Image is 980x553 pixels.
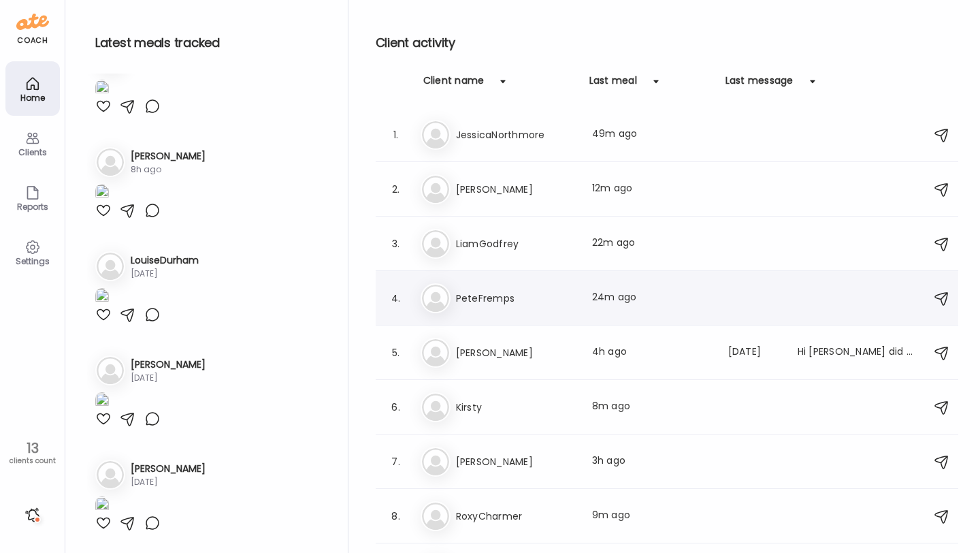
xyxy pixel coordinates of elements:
[131,462,206,476] h3: [PERSON_NAME]
[456,345,576,361] h3: [PERSON_NAME]
[592,181,712,197] div: 12m ago
[388,127,404,143] div: 1.
[97,148,124,176] img: bg-avatar-default.svg
[592,290,712,306] div: 24m ago
[423,74,485,95] div: Client name
[388,508,404,524] div: 8.
[388,290,404,306] div: 4.
[589,74,637,95] div: Last meal
[8,148,57,157] div: Clients
[131,372,206,384] div: [DATE]
[95,80,109,98] img: images%2FImUBvKpfSWVQtcYrOixiRFFTEEs1%2FAgFWIcY4JNC4X8fN1gQf%2FO3Cp3mElA7J3LEOysWyW_1080
[422,121,449,148] img: bg-avatar-default.svg
[456,290,576,306] h3: PeteFremps
[131,358,206,372] h3: [PERSON_NAME]
[422,339,449,366] img: bg-avatar-default.svg
[388,236,404,252] div: 3.
[388,454,404,470] div: 7.
[388,345,404,361] div: 5.
[456,399,576,415] h3: Kirsty
[422,285,449,312] img: bg-avatar-default.svg
[8,202,57,211] div: Reports
[16,11,49,33] img: ate
[456,454,576,470] h3: [PERSON_NAME]
[456,508,576,524] h3: RoxyCharmer
[131,149,206,163] h3: [PERSON_NAME]
[388,399,404,415] div: 6.
[725,74,794,95] div: Last message
[456,236,576,252] h3: LiamGodfrey
[97,461,124,488] img: bg-avatar-default.svg
[97,357,124,384] img: bg-avatar-default.svg
[592,399,712,415] div: 8m ago
[798,345,917,361] div: Hi [PERSON_NAME] did you get the photos pal
[456,127,576,143] h3: JessicaNorthmore
[5,440,60,456] div: 13
[95,392,109,411] img: images%2Fjloxfuwkz2OKnpXZynPIBNmAub53%2FC1lGKE0bMDaiedYeSCJo%2FWb1v21HYQqF8jNNH6TDe_1080
[5,456,60,466] div: clients count
[131,163,206,176] div: 8h ago
[422,448,449,475] img: bg-avatar-default.svg
[8,257,57,266] div: Settings
[388,181,404,197] div: 2.
[422,176,449,203] img: bg-avatar-default.svg
[456,181,576,197] h3: [PERSON_NAME]
[8,93,57,102] div: Home
[131,253,199,268] h3: LouiseDurham
[592,454,712,470] div: 3h ago
[592,127,712,143] div: 49m ago
[592,345,712,361] div: 4h ago
[592,236,712,252] div: 22m ago
[97,253,124,280] img: bg-avatar-default.svg
[95,288,109,306] img: images%2FvpbmLMGCmDVsOUR63jGeboT893F3%2FzaL0WaOYp6wjX53RxsPg%2Foo2FnGSoVm1w8HKDbdHx_1080
[95,33,326,53] h2: Latest meals tracked
[422,503,449,530] img: bg-avatar-default.svg
[376,33,958,53] h2: Client activity
[422,230,449,257] img: bg-avatar-default.svg
[95,184,109,202] img: images%2FdzMD11IhBIRk6zGcJaOciSzEZFL2%2FYQ6kUlLkCTESKCPTc6MV%2FSBqOjpm2vrhK5b4IDTWx_1080
[131,476,206,488] div: [DATE]
[422,394,449,421] img: bg-avatar-default.svg
[131,268,199,280] div: [DATE]
[17,35,48,46] div: coach
[592,508,712,524] div: 9m ago
[95,496,109,515] img: images%2FAw46pZ9kYwVWWOlJesLJI2Yi82g2%2F883xJp4mDgcIUgmjt5y1%2FSiFpQAJkEnjf1pkDzfP7_1080
[728,345,781,361] div: [DATE]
